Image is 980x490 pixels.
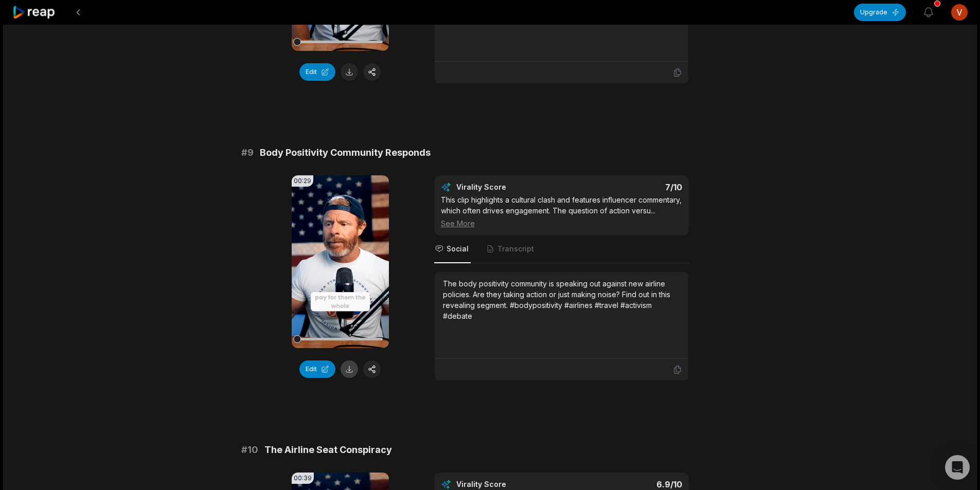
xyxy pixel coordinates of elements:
div: 7 /10 [572,182,682,192]
div: This clip highlights a cultural clash and features influencer commentary, which often drives enga... [441,194,682,229]
div: Virality Score [456,182,567,192]
button: Edit [299,63,335,81]
span: # 10 [241,443,258,457]
div: 6.9 /10 [572,479,682,489]
span: The Airline Seat Conspiracy [264,443,392,457]
div: Open Intercom Messenger [945,455,970,480]
span: Transcript [497,244,534,254]
div: See More [441,218,682,229]
div: Virality Score [456,479,567,489]
button: Edit [299,360,335,378]
span: # 9 [241,146,254,160]
video: Your browser does not support mp4 format. [292,175,389,348]
nav: Tabs [434,235,689,263]
span: Body Positivity Community Responds [260,146,431,160]
span: Social [447,244,469,254]
div: The body positivity community is speaking out against new airline policies. Are they taking actio... [443,278,680,321]
button: Upgrade [854,4,906,21]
